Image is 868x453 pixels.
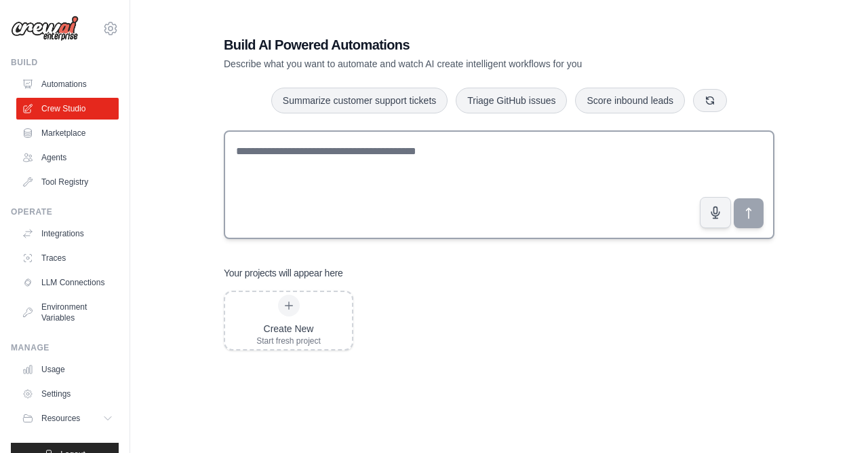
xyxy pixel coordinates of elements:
img: Logo [11,16,79,41]
h1: Build AI Powered Automations [224,35,679,54]
a: Marketplace [16,122,119,144]
a: Traces [16,247,119,269]
a: Integrations [16,223,119,244]
button: Click to speak your automation idea [700,197,731,228]
a: Environment Variables [16,296,119,329]
p: Describe what you want to automate and watch AI create intelligent workflows for you [224,57,679,71]
button: Score inbound leads [575,88,685,113]
button: Get new suggestions [693,89,727,112]
span: Resources [41,413,80,424]
a: LLM Connections [16,272,119,293]
div: Start fresh project [256,336,321,346]
a: Crew Studio [16,98,119,120]
a: Settings [16,383,119,405]
div: Create New [256,322,321,336]
button: Summarize customer support tickets [271,88,448,113]
a: Agents [16,147,119,168]
iframe: Chat Widget [800,388,868,453]
a: Usage [16,359,119,380]
div: Operate [11,206,119,217]
button: Triage GitHub issues [456,88,567,113]
h3: Your projects will appear here [224,266,343,280]
a: Tool Registry [16,171,119,193]
button: Resources [16,407,119,429]
a: Automations [16,73,119,95]
div: Manage [11,342,119,353]
div: Build [11,57,119,68]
